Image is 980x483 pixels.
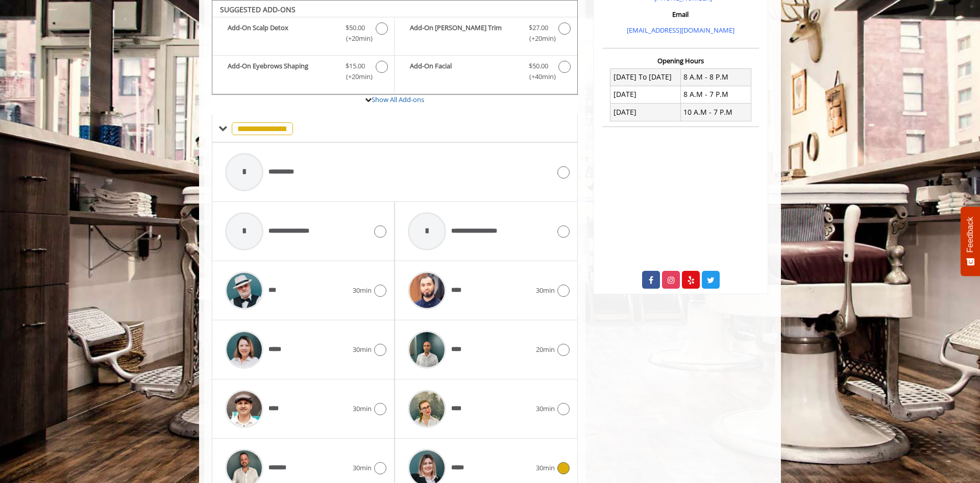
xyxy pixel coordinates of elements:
label: Add-On Beard Trim [400,22,572,46]
b: Add-On [PERSON_NAME] Trim [410,22,518,44]
span: 30min [353,403,372,414]
span: (+20min ) [523,33,553,44]
span: 30min [353,285,372,296]
h3: Email [605,11,756,18]
span: Feedback [966,217,975,252]
span: (+40min ) [523,71,553,82]
a: [EMAIL_ADDRESS][DOMAIN_NAME] [627,26,734,35]
a: Show All Add-ons [372,95,424,104]
span: 30min [536,463,555,473]
td: 8 A.M - 8 P.M [680,68,751,86]
b: Add-On Eyebrows Shaping [228,61,335,82]
span: 30min [536,285,555,296]
td: 8 A.M - 7 P.M [680,86,751,103]
span: $15.00 [346,61,365,71]
span: $50.00 [529,61,548,71]
td: [DATE] [610,104,681,121]
span: 30min [536,403,555,414]
td: 10 A.M - 7 P.M [680,104,751,121]
h3: Opening Hours [602,57,759,64]
label: Add-On Eyebrows Shaping [217,61,389,85]
span: 30min [353,344,372,355]
span: $27.00 [529,22,548,33]
button: Feedback - Show survey [961,207,980,276]
span: (+20min ) [340,71,371,82]
label: Add-On Facial [400,61,572,85]
span: $50.00 [346,22,365,33]
b: Add-On Scalp Detox [228,22,335,44]
span: (+20min ) [340,33,371,44]
span: 30min [353,463,372,473]
b: SUGGESTED ADD-ONS [220,5,296,14]
b: Add-On Facial [410,61,518,82]
label: Add-On Scalp Detox [217,22,389,46]
span: 20min [536,344,555,355]
td: [DATE] To [DATE] [610,68,681,86]
td: [DATE] [610,86,681,103]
